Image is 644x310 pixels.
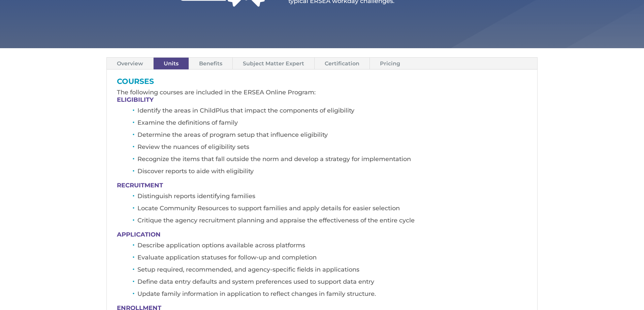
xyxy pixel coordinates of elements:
a: Pricing [370,58,410,69]
li: Setup required, recommended, and agency-specific fields in applications [137,265,527,277]
li: Distinguish reports identifying families [137,192,527,204]
h4: RECRUITMENT [117,182,527,192]
a: Benefits [189,58,232,69]
li: Update family information in application to reflect changes in family structure. [137,289,527,302]
a: Units [154,58,189,69]
li: Examine the definitions of family [137,118,527,130]
h4: ELIGIBILITY [117,97,527,106]
li: Define data entry defaults and system preferences used to support data entry [137,277,527,289]
li: Determine the areas of program setup that influence eligibility [137,130,527,143]
li: Critique the agency recruitment planning and appraise the effectiveness of the entire cycle [137,216,527,228]
li: Review the nuances of eligibility sets [137,143,527,155]
li: Identify the areas in ChildPlus that impact the components of eligibility [137,106,527,118]
li: Evaluate application statuses for follow-up and completion [137,253,527,265]
li: Discover reports to aide with eligibility [137,167,527,179]
li: Describe application options available across platforms [137,241,527,253]
h4: APPLICATION [117,231,527,241]
h3: COURSES [117,78,527,89]
p: The following courses are included in the ERSEA Online Program: [117,89,527,97]
li: Locate Community Resources to support families and apply details for easier selection [137,204,527,216]
iframe: Chat Widget [534,237,644,310]
a: Certification [315,58,369,69]
a: Subject Matter Expert [233,58,314,69]
a: Overview [107,58,153,69]
li: Recognize the items that fall outside the norm and develop a strategy for implementation [137,155,527,167]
